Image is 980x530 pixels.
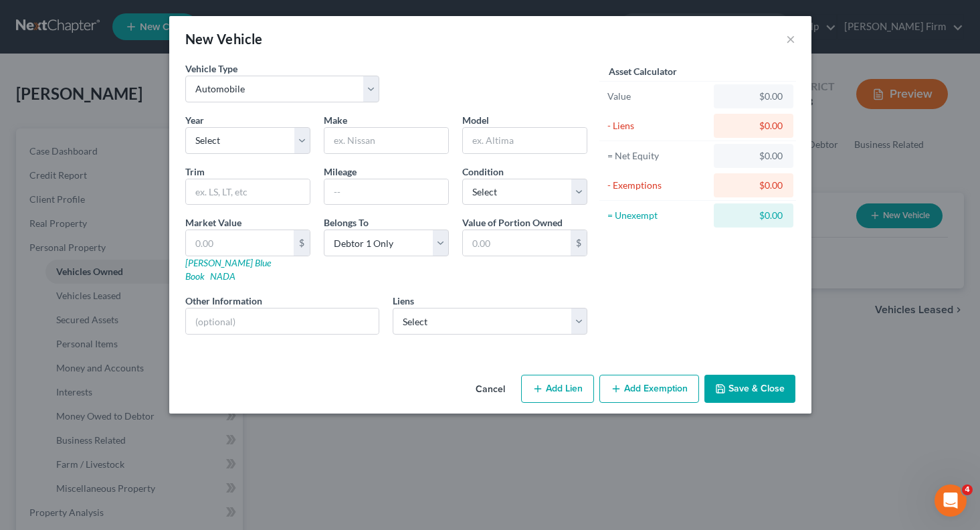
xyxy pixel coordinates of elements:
[935,484,967,517] iframe: Intercom live chat
[185,62,237,76] label: Vehicle Type
[962,484,973,495] span: 4
[185,215,241,230] label: Market Value
[724,149,783,163] div: $0.00
[724,179,783,192] div: $0.00
[185,165,205,179] label: Trim
[324,217,369,228] span: Belongs To
[704,375,795,403] button: Save & Close
[185,294,262,308] label: Other Information
[599,375,699,403] button: Add Exemption
[465,376,516,403] button: Cancel
[607,119,708,132] div: - Liens
[462,215,563,230] label: Value of Portion Owned
[462,113,489,127] label: Model
[786,31,795,47] button: ×
[607,209,708,222] div: = Unexempt
[724,209,783,222] div: $0.00
[462,165,504,179] label: Condition
[186,179,310,205] input: ex. LS, LT, etc
[324,128,448,153] input: ex. Nissan
[186,308,379,334] input: (optional)
[186,230,294,256] input: 0.00
[185,257,271,282] a: [PERSON_NAME] Blue Book
[324,179,448,205] input: --
[210,270,235,282] a: NADA
[571,230,587,256] div: $
[324,165,357,179] label: Mileage
[463,128,587,153] input: ex. Altima
[463,230,571,256] input: 0.00
[724,119,783,132] div: $0.00
[185,113,204,127] label: Year
[609,64,677,78] label: Asset Calculator
[607,149,708,163] div: = Net Equity
[185,29,263,48] div: New Vehicle
[324,114,347,126] span: Make
[393,294,414,308] label: Liens
[294,230,310,256] div: $
[724,90,783,103] div: $0.00
[607,179,708,192] div: - Exemptions
[607,90,708,103] div: Value
[521,375,594,403] button: Add Lien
